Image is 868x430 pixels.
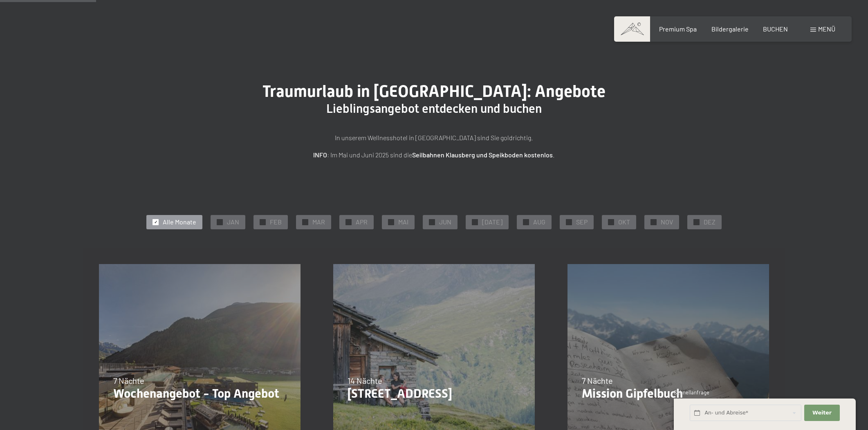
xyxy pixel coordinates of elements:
[218,219,222,225] span: ✓
[482,217,502,226] span: [DATE]
[230,150,639,160] p: : Im Mai und Juni 2025 sind die .
[113,376,144,385] span: 7 Nächte
[812,409,832,417] span: Weiter
[695,219,698,225] span: ✓
[230,132,639,143] p: In unserem Wellnesshotel in [GEOGRAPHIC_DATA] sind Sie goldrichtig.
[398,217,408,226] span: MAI
[356,217,368,226] span: APR
[659,25,697,33] a: Premium Spa
[618,217,630,226] span: OKT
[439,217,451,226] span: JUN
[412,151,553,159] strong: Seilbahnen Klausberg und Speikboden kostenlos
[763,25,788,33] a: BUCHEN
[525,219,528,225] span: ✓
[652,219,655,225] span: ✓
[390,219,393,225] span: ✓
[312,217,325,226] span: MAR
[567,219,571,225] span: ✓
[804,405,839,421] button: Weiter
[711,25,749,33] a: Bildergalerie
[163,217,196,226] span: Alle Monate
[348,376,382,385] span: 14 Nächte
[348,386,520,401] p: [STREET_ADDRESS]
[154,219,157,225] span: ✓
[576,217,588,226] span: SEP
[227,217,239,226] span: JAN
[704,217,715,226] span: DEZ
[431,219,434,225] span: ✓
[270,217,282,226] span: FEB
[261,219,265,225] span: ✓
[473,219,477,225] span: ✓
[818,25,835,33] span: Menü
[313,151,327,159] strong: INFO
[610,219,613,225] span: ✓
[661,217,673,226] span: NOV
[533,217,545,226] span: AUG
[347,219,350,225] span: ✓
[113,386,286,401] p: Wochenangebot - Top Angebot
[674,389,709,396] span: Schnellanfrage
[582,376,613,385] span: 7 Nächte
[262,82,606,101] span: Traumurlaub in [GEOGRAPHIC_DATA]: Angebote
[326,101,542,116] span: Lieblingsangebot entdecken und buchen
[304,219,307,225] span: ✓
[582,386,755,401] p: Mission Gipfelbuch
